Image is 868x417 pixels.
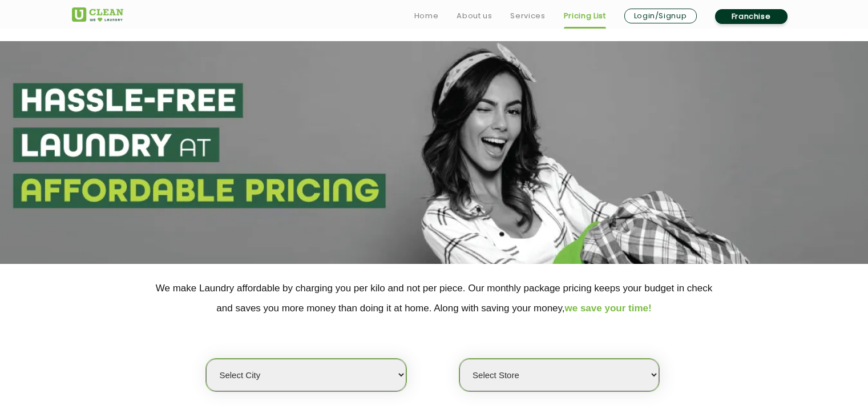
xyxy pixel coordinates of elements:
[457,9,492,23] a: About us
[565,303,652,314] span: we save your time!
[624,9,697,23] a: Login/Signup
[72,278,797,318] p: We make Laundry affordable by charging you per kilo and not per piece. Our monthly package pricin...
[564,9,606,23] a: Pricing List
[72,7,123,22] img: UClean Laundry and Dry Cleaning
[414,9,439,23] a: Home
[715,9,788,24] a: Franchise
[510,9,545,23] a: Services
